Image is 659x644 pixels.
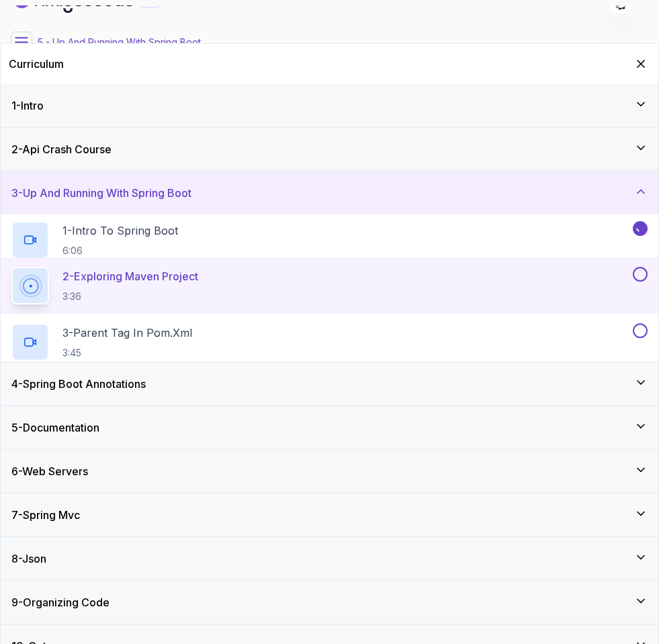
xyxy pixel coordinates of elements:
[11,551,46,567] h3: 8 - Json
[11,463,88,479] h3: 6 - Web Servers
[1,171,658,214] button: 3-Up And Running With Spring Boot
[62,325,192,341] p: 3 - Parent Tag In pom.xml
[62,223,178,239] p: 1 - Intro To Spring Boot
[62,268,198,284] p: 2 - Exploring Maven Project
[11,376,146,392] h3: 4 - Spring Boot Annotations
[11,221,648,259] button: 1-Intro To Spring Boot6:06
[62,244,178,257] p: 6:06
[11,267,648,305] button: 2-Exploring Maven Project3:36
[9,56,64,72] h2: Curriculum
[1,450,658,493] button: 6-Web Servers
[11,97,44,114] h3: 1 - Intro
[11,141,112,157] h3: 2 - Api Crash Course
[1,493,658,536] button: 7-Spring Mvc
[11,594,109,610] h3: 9 - Organizing Code
[62,346,192,360] p: 3:45
[62,290,198,303] p: 3:36
[11,507,80,523] h3: 7 - Spring Mvc
[38,36,201,49] p: 5 - Up And Running With Spring Boot
[11,323,648,361] button: 3-Parent Tag In pom.xml3:45
[1,537,658,580] button: 8-Json
[1,128,658,171] button: 2-Api Crash Course
[11,419,99,436] h3: 5 - Documentation
[1,581,658,624] button: 9-Organizing Code
[1,406,658,449] button: 5-Documentation
[11,185,191,201] h3: 3 - Up And Running With Spring Boot
[1,84,658,127] button: 1-Intro
[1,362,658,405] button: 4-Spring Boot Annotations
[631,54,650,73] button: Hide Curriculum for mobile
